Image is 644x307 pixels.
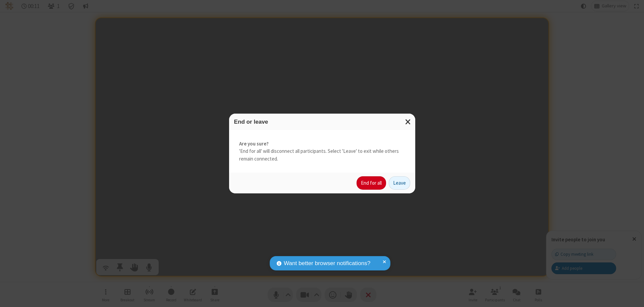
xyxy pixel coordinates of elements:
strong: Are you sure? [239,140,405,148]
h3: End or leave [234,119,410,125]
span: Want better browser notifications? [284,259,370,268]
div: 'End for all' will disconnect all participants. Select 'Leave' to exit while others remain connec... [229,130,415,173]
button: Close modal [401,114,415,130]
button: Leave [389,176,410,190]
button: End for all [357,176,386,190]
